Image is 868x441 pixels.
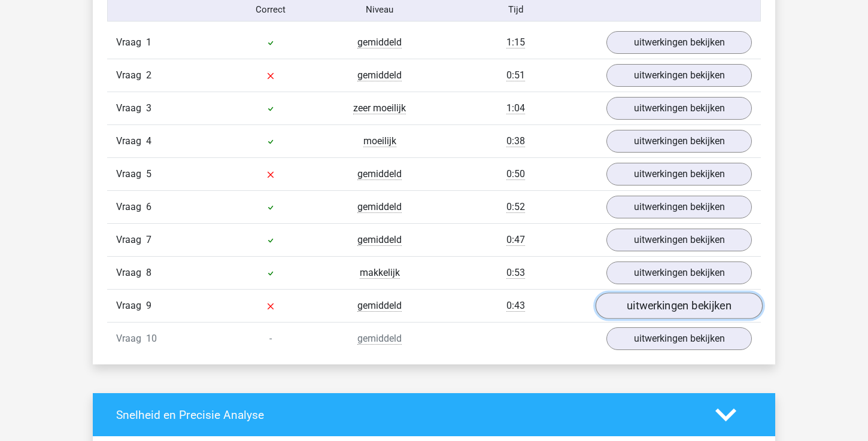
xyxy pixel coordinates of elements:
span: 8 [146,267,151,278]
span: moeilijk [363,135,396,147]
span: 0:51 [506,69,525,81]
a: uitwerkingen bekijken [606,64,752,87]
span: Vraag [116,200,146,214]
div: Correct [217,3,326,17]
span: Vraag [116,167,146,181]
span: zeer moeilijk [353,102,406,114]
span: 2 [146,69,151,81]
span: Vraag [116,134,146,148]
a: uitwerkingen bekijken [606,229,752,251]
span: Vraag [116,331,146,346]
span: gemiddeld [357,69,402,81]
span: 7 [146,234,151,245]
span: 5 [146,168,151,180]
a: uitwerkingen bekijken [606,97,752,120]
span: gemiddeld [357,168,402,180]
a: uitwerkingen bekijken [596,293,763,319]
a: uitwerkingen bekijken [606,327,752,350]
a: uitwerkingen bekijken [606,163,752,185]
div: Niveau [325,3,434,17]
span: 0:52 [506,201,525,213]
span: 0:50 [506,168,525,180]
span: Vraag [116,233,146,247]
span: makkelijk [360,267,400,279]
span: gemiddeld [357,37,402,48]
a: uitwerkingen bekijken [606,196,752,218]
span: gemiddeld [357,333,402,345]
a: uitwerkingen bekijken [606,261,752,284]
div: - [216,331,325,346]
span: 0:38 [506,135,525,147]
span: 0:43 [506,300,525,312]
span: 9 [146,300,151,311]
span: 3 [146,102,151,114]
span: 0:47 [506,234,525,246]
span: Vraag [116,299,146,313]
span: 1:15 [506,37,525,48]
span: Vraag [116,101,146,115]
span: 1 [146,37,151,48]
span: 10 [146,333,157,344]
a: uitwerkingen bekijken [606,130,752,153]
span: gemiddeld [357,234,402,246]
span: gemiddeld [357,300,402,312]
a: uitwerkingen bekijken [606,31,752,54]
h4: Snelheid en Precisie Analyse [116,408,697,422]
span: Vraag [116,68,146,83]
span: 1:04 [506,102,525,114]
span: gemiddeld [357,201,402,213]
div: Tijd [434,3,597,17]
span: Vraag [116,266,146,280]
span: Vraag [116,35,146,50]
span: 6 [146,201,151,212]
span: 4 [146,135,151,147]
span: 0:53 [506,267,525,279]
